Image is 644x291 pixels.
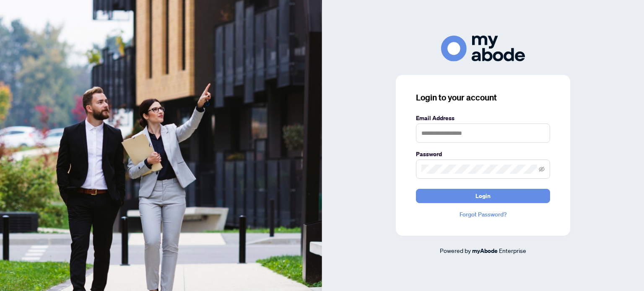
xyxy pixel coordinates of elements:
[416,92,550,103] h3: Login to your account
[441,36,525,61] img: ma-logo
[499,247,526,254] span: Enterprise
[475,189,491,203] span: Login
[416,149,550,159] label: Password
[416,113,550,123] label: Email Address
[416,210,550,219] a: Forgot Password?
[539,166,545,172] span: eye-invisible
[416,189,550,203] button: Login
[440,247,471,254] span: Powered by
[472,246,498,255] a: myAbode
